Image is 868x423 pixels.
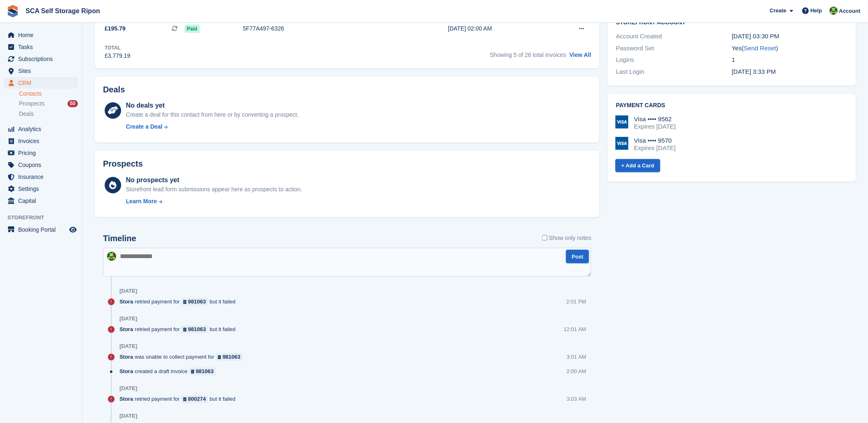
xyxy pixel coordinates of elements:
[119,288,137,295] div: [DATE]
[616,67,732,77] div: Last Login
[744,45,776,52] a: Send Reset
[615,115,629,129] img: Visa Logo
[4,195,78,207] a: menu
[181,326,208,334] a: 981063
[119,326,240,334] div: retried payment for but it failed
[615,159,660,173] a: + Add a Card
[542,234,592,242] label: Show only notes
[615,137,629,150] img: Visa Logo
[566,298,586,306] div: 2:01 PM
[126,122,299,131] a: Create a Deal
[19,110,78,118] a: Deals
[119,343,137,350] div: [DATE]
[4,224,78,235] a: menu
[19,100,44,108] span: Prospects
[18,65,68,77] span: Sites
[196,368,213,376] div: 981063
[119,298,133,306] span: Stora
[18,123,68,135] span: Analytics
[566,250,589,263] button: Post
[126,197,302,206] a: Learn More
[103,159,143,169] h2: Prospects
[742,45,778,52] span: ( )
[564,326,587,334] div: 12:01 AM
[126,110,299,119] div: Create a deal for this contact from here or by converting a prospect.
[68,225,78,235] a: Preview store
[732,32,848,41] div: [DATE] 03:30 PM
[188,395,206,403] div: 800274
[189,368,216,376] a: 981063
[119,353,133,361] span: Stora
[19,90,78,98] a: Contacts
[126,101,299,110] div: No deals yet
[4,65,78,77] a: menu
[18,171,68,183] span: Insurance
[616,32,732,41] div: Account Created
[119,353,247,361] div: was unable to collect payment for
[4,135,78,147] a: menu
[7,5,19,17] img: stora-icon-8386f47178a22dfd0bd8f6a31ec36ba5ce8667c1dd55bd0f319d3a0aa187defe.svg
[18,29,68,41] span: Home
[188,298,206,306] div: 981063
[839,7,861,15] span: Account
[126,122,163,131] div: Create a Deal
[732,55,848,65] div: 1
[7,214,82,222] span: Storefront
[181,395,208,403] a: 800274
[4,77,78,89] a: menu
[4,123,78,135] a: menu
[490,52,566,58] span: Showing 5 of 26 total invoices
[4,183,78,195] a: menu
[119,298,240,306] div: retried payment for but it failed
[119,326,133,334] span: Stora
[119,413,137,420] div: [DATE]
[119,395,240,403] div: retried payment for but it failed
[4,171,78,183] a: menu
[811,7,822,15] span: Help
[119,385,137,392] div: [DATE]
[107,252,116,261] img: Kelly Neesham
[18,41,68,53] span: Tasks
[18,159,68,171] span: Coupons
[4,53,78,65] a: menu
[18,224,68,235] span: Booking Portal
[18,147,68,159] span: Pricing
[634,123,676,130] div: Expires [DATE]
[216,353,243,361] a: 981063
[105,44,130,52] div: Total
[181,298,208,306] a: 981063
[4,41,78,53] a: menu
[567,368,587,376] div: 2:00 AM
[105,52,130,60] div: £3,779.19
[567,353,587,361] div: 3:01 AM
[18,183,68,195] span: Settings
[103,234,136,243] h2: Timeline
[448,24,551,33] div: [DATE] 02:00 AM
[732,44,848,53] div: Yes
[542,234,547,242] input: Show only notes
[126,185,302,194] div: Storefront lead form submissions appear here as prospects to action.
[243,24,344,33] div: 5F77A497-6326
[4,159,78,171] a: menu
[616,44,732,53] div: Password Set
[126,175,302,185] div: No prospects yet
[732,68,776,75] time: 2024-02-27 15:33:22 UTC
[19,99,78,108] a: Prospects 50
[634,137,676,144] div: Visa •••• 9570
[570,52,592,58] a: View All
[18,77,68,89] span: CRM
[830,7,838,15] img: Kelly Neesham
[119,368,220,376] div: created a draft invoice
[18,53,68,65] span: Subscriptions
[634,115,676,123] div: Visa •••• 9562
[18,135,68,147] span: Invoices
[188,326,206,334] div: 981063
[68,100,78,107] div: 50
[567,395,587,403] div: 3:03 AM
[105,24,126,33] span: £195.79
[222,353,240,361] div: 981063
[4,29,78,41] a: menu
[22,4,103,18] a: SCA Self Storage Ripon
[4,147,78,159] a: menu
[119,395,133,403] span: Stora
